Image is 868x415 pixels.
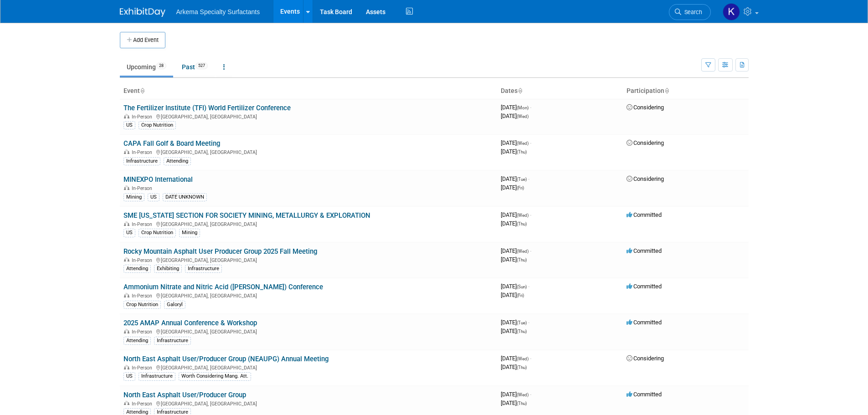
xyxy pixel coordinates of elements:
span: [DATE] [501,104,531,111]
a: 2025 AMAP Annual Conference & Workshop [123,319,257,327]
span: (Thu) [517,365,527,370]
span: [DATE] [501,364,527,370]
span: (Tue) [517,320,527,325]
div: Attending [164,157,191,165]
span: Committed [627,391,662,398]
span: - [528,283,529,290]
img: ExhibitDay [120,8,165,17]
img: In-Person Event [124,149,129,154]
span: - [530,355,531,362]
span: [DATE] [501,283,529,290]
th: Dates [497,83,623,99]
div: DATE UNKNOWN [163,193,207,201]
div: Crop Nutrition [123,301,161,309]
span: (Mon) [517,105,529,110]
th: Participation [623,83,749,99]
span: (Fri) [517,293,524,298]
div: Crop Nutrition [139,229,176,237]
span: [DATE] [501,247,531,254]
span: (Fri) [517,185,524,190]
span: - [528,319,529,326]
div: Galoryl [164,301,185,309]
span: [DATE] [501,391,531,398]
th: Event [120,83,497,99]
div: Mining [123,193,144,201]
div: [GEOGRAPHIC_DATA], [GEOGRAPHIC_DATA] [123,364,493,371]
span: In-Person [132,221,155,227]
a: North East Asphalt User/Producer Group (NEAUPG) Annual Meeting [123,355,329,363]
div: Attending [123,265,151,273]
span: Committed [627,211,662,218]
img: In-Person Event [124,329,129,333]
span: Considering [627,175,664,182]
a: CAPA Fall Golf & Board Meeting [123,139,220,148]
span: Arkema Specialty Surfactants [176,8,260,15]
div: US [123,121,135,129]
span: (Wed) [517,249,529,254]
span: (Thu) [517,329,527,334]
span: [DATE] [501,220,527,227]
span: 28 [156,62,166,69]
button: Add Event [120,32,165,48]
div: Infrastructure [185,265,222,273]
a: MINEXPO International [123,175,193,184]
span: [DATE] [501,139,531,146]
div: [GEOGRAPHIC_DATA], [GEOGRAPHIC_DATA] [123,400,493,407]
span: In-Person [132,293,155,299]
span: (Thu) [517,149,527,154]
span: (Thu) [517,257,527,262]
span: In-Person [132,257,155,263]
span: - [528,175,529,182]
span: Committed [627,283,662,290]
div: US [123,372,135,380]
span: (Wed) [517,213,529,218]
span: (Wed) [517,392,529,397]
a: SME [US_STATE] SECTION FOR SOCIETY MINING, METALLURGY & EXPLORATION [123,211,370,220]
span: Considering [627,355,664,362]
span: In-Person [132,401,155,407]
span: (Wed) [517,114,529,119]
span: [DATE] [501,113,529,119]
span: In-Person [132,329,155,335]
span: (Thu) [517,221,527,226]
div: US [148,193,159,201]
span: [DATE] [501,175,529,182]
img: In-Person Event [124,221,129,226]
div: Mining [179,229,200,237]
img: Kayla Parker [723,3,740,20]
a: Sort by Participation Type [664,87,669,94]
span: (Sun) [517,284,527,289]
div: [GEOGRAPHIC_DATA], [GEOGRAPHIC_DATA] [123,113,493,120]
span: 527 [195,62,208,69]
span: [DATE] [501,184,524,191]
span: [DATE] [501,256,527,263]
div: US [123,229,135,237]
span: [DATE] [501,355,531,362]
span: In-Person [132,365,155,371]
span: [DATE] [501,292,524,298]
img: In-Person Event [124,185,129,190]
span: [DATE] [501,319,529,326]
div: Attending [123,337,151,345]
span: - [530,247,531,254]
div: [GEOGRAPHIC_DATA], [GEOGRAPHIC_DATA] [123,256,493,263]
span: - [530,211,531,218]
div: Crop Nutrition [139,121,176,129]
div: Infrastructure [123,157,160,165]
div: Worth Considering Mang. Att. [179,372,251,380]
a: Sort by Start Date [518,87,522,94]
span: - [530,104,531,111]
a: Rocky Mountain Asphalt User Producer Group 2025 Fall Meeting [123,247,317,256]
span: In-Person [132,185,155,191]
span: Search [681,9,702,15]
img: In-Person Event [124,257,129,262]
img: In-Person Event [124,114,129,118]
div: Infrastructure [139,372,175,380]
div: [GEOGRAPHIC_DATA], [GEOGRAPHIC_DATA] [123,292,493,299]
div: Infrastructure [154,337,191,345]
span: - [530,139,531,146]
span: - [530,391,531,398]
a: Sort by Event Name [140,87,144,94]
img: In-Person Event [124,293,129,297]
span: [DATE] [501,148,527,155]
